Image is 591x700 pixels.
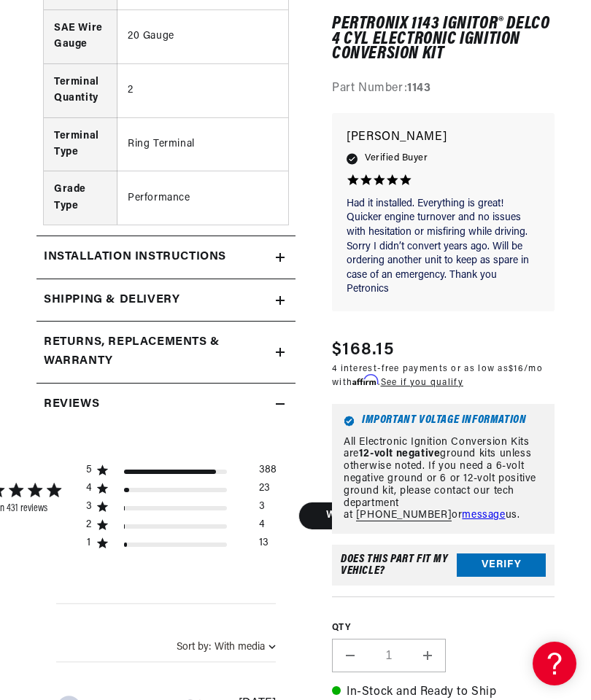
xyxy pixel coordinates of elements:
td: 2 [117,63,289,117]
h2: Installation instructions [44,248,226,267]
h6: Important Voltage Information [344,415,543,426]
td: Ring Terminal [117,117,289,171]
div: 3 [86,500,93,513]
strong: 12-volt negative [359,448,441,459]
span: Verified Buyer [365,150,428,166]
p: [PERSON_NAME] [347,128,540,148]
p: 4 interest-free payments or as low as /mo with . [332,363,555,389]
div: 3 [259,500,265,518]
div: 5 star by 388 reviews [86,464,277,482]
summary: Installation instructions [36,236,295,279]
div: 4 star by 23 reviews [86,482,277,500]
div: 3 star by 3 reviews [86,500,277,518]
div: 2 [86,518,93,532]
th: SAE Wire Gauge [44,10,117,64]
p: Had it installed. Everything is great! Quicker engine turnover and no issues with hesitation or m... [347,196,540,296]
p: All Electronic Ignition Conversion Kits are ground kits unless otherwise noted. If you need a 6-v... [344,436,543,522]
summary: Shipping & Delivery [36,279,295,322]
button: Verify [457,553,546,577]
a: message [462,510,505,521]
span: $16 [509,365,524,373]
div: With media [215,642,265,653]
h2: Reviews [44,395,99,414]
span: $168.15 [332,337,394,363]
label: QTY [332,622,555,634]
span: Sort by: [177,642,211,653]
div: 388 [259,464,277,482]
div: Does This part fit My vehicle? [341,553,457,577]
th: Terminal Quantity [44,63,117,117]
div: 5 [86,464,93,477]
div: 1 [86,537,93,550]
h2: Shipping & Delivery [44,291,179,310]
div: 4 [259,518,265,537]
span: Affirm [352,374,378,385]
div: 1 star by 13 reviews [86,537,277,555]
td: Performance [117,171,289,225]
div: 4 [86,482,93,495]
h2: Returns, Replacements & Warranty [44,333,239,370]
strong: 1143 [407,82,430,94]
div: 13 [259,537,269,555]
td: 20 Gauge [117,10,289,64]
div: Part Number: [332,79,555,98]
th: Grade Type [44,171,117,225]
a: See if you qualify - Learn more about Affirm Financing (opens in modal) [381,378,463,386]
th: Terminal Type [44,117,117,171]
div: 23 [259,482,270,500]
button: Sort by:With media [177,642,276,653]
div: 2 star by 4 reviews [86,518,277,537]
summary: Returns, Replacements & Warranty [36,322,295,382]
summary: Reviews [36,384,295,426]
h1: PerTronix 1143 Ignitor® Delco 4 cyl Electronic Ignition Conversion Kit [332,17,555,61]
